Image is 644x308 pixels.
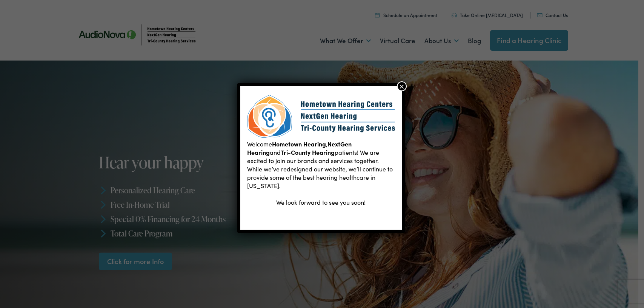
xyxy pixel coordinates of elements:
[247,140,352,156] b: NextGen Hearing
[397,81,407,91] button: Close
[281,148,335,156] b: Tri-County Hearing
[247,140,393,190] span: Welcome , and patients! We are excited to join our brands and services together. While we’ve rede...
[276,198,366,206] span: We look forward to see you soon!
[272,140,326,148] b: Hometown Hearing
